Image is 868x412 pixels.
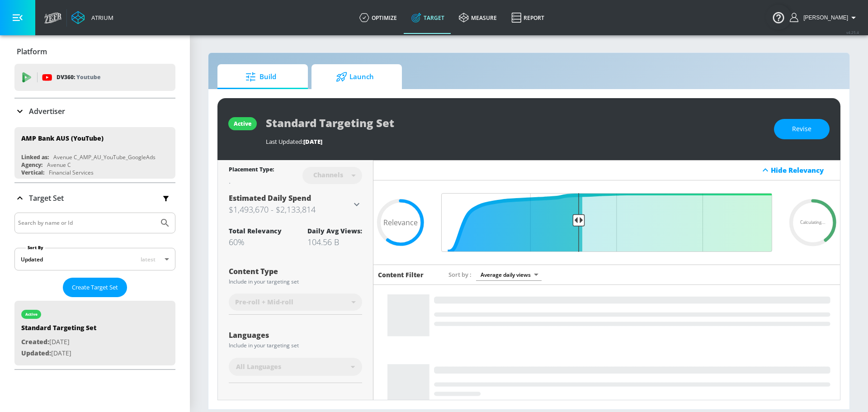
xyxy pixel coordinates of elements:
div: Standard Targeting Set [21,323,96,336]
span: [DATE] [303,137,322,146]
div: Avenue C [47,161,71,169]
a: Target [404,1,452,34]
div: Avenue C_AMP_AU_YouTube_GoogleAds [53,153,156,161]
div: active [25,312,38,317]
h6: Content Filter [378,270,424,279]
div: Last Updated: [266,137,765,146]
div: Placement Type: [229,166,274,175]
p: [DATE] [21,336,96,348]
div: Languages [229,331,362,339]
nav: list of Target Set [14,297,175,369]
span: Sort by [448,270,472,279]
div: Platform [14,39,175,64]
div: 104.56 B [307,237,362,247]
span: All Languages [236,362,281,371]
span: Relevance [383,219,418,226]
div: Estimated Daily Spend$1,493,670 - $2,133,814 [229,193,362,216]
div: Vertical: [21,169,44,176]
span: Estimated Daily Spend [229,193,311,203]
input: Final Threshold [437,193,777,252]
div: Agency: [21,161,42,169]
a: Atrium [71,11,113,24]
span: v 4.25.4 [846,30,859,35]
div: 60% [229,237,282,247]
div: Advertiser [14,99,175,124]
button: Create Target Set [63,278,127,297]
div: AMP Bank AUS (YouTube) [21,134,104,142]
div: Hide Relevancy [771,166,835,175]
div: Atrium [88,14,113,22]
button: Revise [774,119,830,139]
div: AMP Bank AUS (YouTube)Linked as:Avenue C_AMP_AU_YouTube_GoogleAdsAgency:Avenue CVertical:Financia... [14,127,175,179]
h3: $1,493,670 - $2,133,814 [229,203,351,216]
div: Financial Services [49,169,94,176]
div: activeStandard Targeting SetCreated:[DATE]Updated:[DATE] [14,301,175,365]
span: Launch [321,66,389,88]
div: active [234,120,251,128]
span: Build [226,66,295,88]
span: Calculating... [800,220,826,225]
p: DV360: [57,72,100,82]
label: Sort By [26,245,45,251]
span: Created: [21,337,49,346]
input: Search by name or Id [18,217,155,229]
div: Hide Relevancy [373,160,840,180]
div: Channels [309,171,348,179]
span: Revise [792,123,811,135]
a: optimize [352,1,404,34]
div: Target Set [14,183,175,213]
p: Advertiser [29,106,65,116]
div: All Languages [229,358,362,376]
div: Include in your targeting set [229,343,362,348]
div: DV360: Youtube [14,64,175,91]
p: Target Set [29,193,64,203]
div: Linked as: [21,153,49,161]
p: [DATE] [21,348,96,359]
button: [PERSON_NAME] [790,12,859,23]
div: Daily Avg Views: [307,227,362,235]
p: Youtube [76,72,100,82]
span: Create Target Set [72,282,118,293]
a: Report [504,1,552,34]
div: Updated [21,256,43,263]
div: Average daily views [476,269,542,281]
div: Include in your targeting set [229,279,362,284]
p: Platform [17,47,47,57]
span: Updated: [21,349,51,357]
span: latest [141,256,156,263]
span: Pre-roll + Mid-roll [235,298,293,307]
div: Target Set [14,213,175,369]
span: login as: chris@avenuec.com.au [800,14,848,21]
div: Total Relevancy [229,227,282,235]
a: measure [452,1,504,34]
div: Content Type [229,268,362,275]
button: Open Resource Center [766,5,791,30]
